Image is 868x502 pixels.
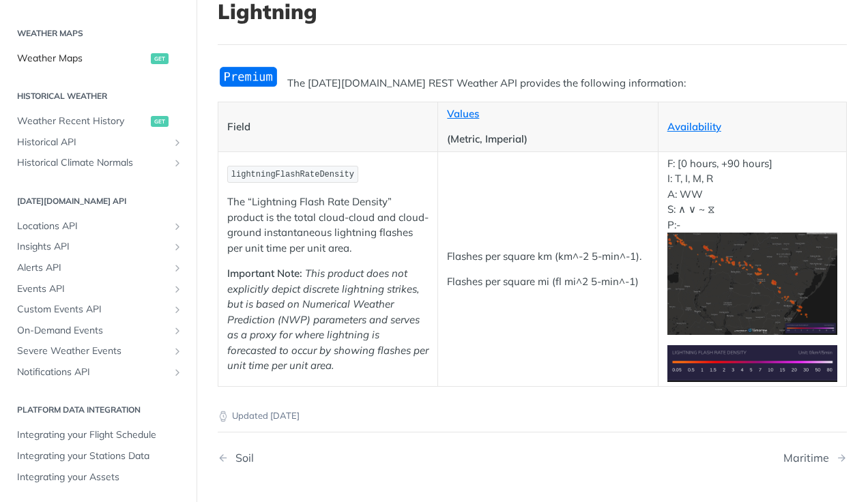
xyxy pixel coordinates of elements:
[10,467,186,488] a: Integrating your Assets
[10,404,186,416] h2: Platform DATA integration
[783,452,836,464] div: Maritime
[10,299,186,320] a: Custom Events APIShow subpages for Custom Events API
[17,240,169,254] span: Insights API
[10,216,186,237] a: Locations APIShow subpages for Locations API
[17,115,147,128] span: Weather Recent History
[218,452,487,464] a: Previous Page: Soil
[447,274,648,290] p: Flashes per square mi (fl mi^2 5-min^-1)
[172,241,183,252] button: Show subpages for Insights API
[172,284,183,295] button: Show subpages for Events API
[17,471,183,484] span: Integrating your Assets
[229,452,254,464] div: Soil
[17,303,169,316] span: Custom Events API
[10,321,186,341] a: On-Demand EventsShow subpages for On-Demand Events
[447,132,648,147] p: (Metric, Imperial)
[667,120,721,133] a: Availability
[667,156,837,335] p: F: [0 hours, +90 hours] I: T, I, M, R A: WW S: ∧ ∨ ~ ⧖ P:-
[218,409,847,423] p: Updated [DATE]
[667,233,837,335] img: Lightning Flash Rate Density Heatmap
[172,346,183,357] button: Show subpages for Severe Weather Events
[172,137,183,148] button: Show subpages for Historical API
[17,282,169,296] span: Events API
[667,276,837,289] span: Expand image
[227,267,302,280] strong: Important Note:
[218,76,847,91] p: The [DATE][DOMAIN_NAME] REST Weather API provides the following information:
[227,194,429,256] p: The “Lightning Flash Rate Density” product is the total cloud-cloud and cloud-ground instantaneou...
[172,221,183,232] button: Show subpages for Locations API
[172,158,183,168] button: Show subpages for Historical Climate Normals
[17,324,169,338] span: On-Demand Events
[10,48,186,69] a: Weather Mapsget
[172,367,183,378] button: Show subpages for Notifications API
[17,220,169,233] span: Locations API
[17,52,147,65] span: Weather Maps
[17,136,169,149] span: Historical API
[10,279,186,299] a: Events APIShow subpages for Events API
[17,449,183,463] span: Integrating your Stations Data
[17,344,169,358] span: Severe Weather Events
[218,438,847,478] nav: Pagination Controls
[10,446,186,467] a: Integrating your Stations Data
[17,261,169,275] span: Alerts API
[667,345,837,382] img: Lightning Flash Rate Density Legend
[227,267,429,372] em: This product does not explicitly depict discrete lightning strikes, but is based on Numerical Wea...
[172,304,183,315] button: Show subpages for Custom Events API
[10,258,186,278] a: Alerts APIShow subpages for Alerts API
[172,325,183,336] button: Show subpages for On-Demand Events
[447,249,648,265] p: Flashes per square km (km^-2 5-min^-1).
[447,107,479,120] a: Values
[10,425,186,445] a: Integrating your Flight Schedule
[10,153,186,173] a: Historical Climate NormalsShow subpages for Historical Climate Normals
[231,170,354,179] span: lightningFlashRateDensity
[10,111,186,132] a: Weather Recent Historyget
[151,53,169,64] span: get
[10,90,186,102] h2: Historical Weather
[17,428,183,442] span: Integrating your Flight Schedule
[667,356,837,369] span: Expand image
[151,116,169,127] span: get
[10,132,186,153] a: Historical APIShow subpages for Historical API
[17,366,169,379] span: Notifications API
[10,237,186,257] a: Insights APIShow subpages for Insights API
[227,119,429,135] p: Field
[17,156,169,170] span: Historical Climate Normals
[10,362,186,383] a: Notifications APIShow subpages for Notifications API
[783,452,847,464] a: Next Page: Maritime
[172,263,183,274] button: Show subpages for Alerts API
[10,341,186,361] a: Severe Weather EventsShow subpages for Severe Weather Events
[10,27,186,40] h2: Weather Maps
[10,195,186,207] h2: [DATE][DOMAIN_NAME] API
